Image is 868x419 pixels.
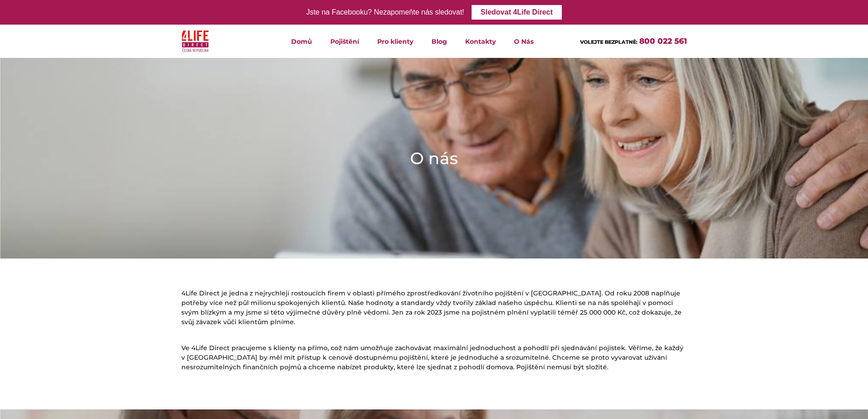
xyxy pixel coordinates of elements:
a: Blog [422,25,456,58]
span: VOLEJTE BEZPLATNĚ: [580,39,637,45]
a: Domů [282,25,321,58]
a: 800 022 561 [639,36,687,46]
div: Jste na Facebooku? Nezapomeňte nás sledovat! [306,6,464,19]
a: Kontakty [456,25,505,58]
a: Sledovat 4Life Direct [472,5,562,20]
p: Ve 4Life Direct pracujeme s klienty na přímo, což nám umožňuje zachovávat maximální jednoduchost ... [181,343,687,372]
p: 4Life Direct je jedna z nejrychleji rostoucích firem v oblasti přímého zprostředkování životního ... [181,289,687,327]
h1: O nás [410,147,458,170]
img: 4Life Direct Česká republika logo [182,28,209,54]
